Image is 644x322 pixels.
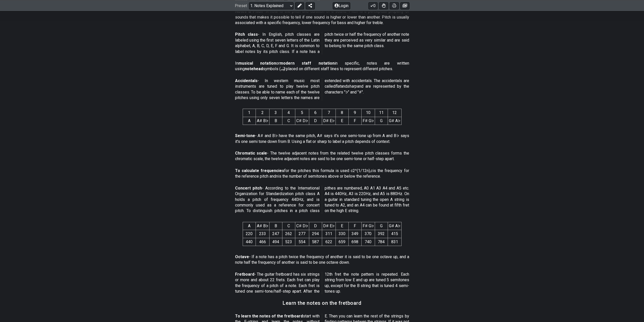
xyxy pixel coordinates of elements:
[249,2,294,9] select: Preset
[368,2,378,9] button: 0
[243,109,256,117] th: 1
[276,174,278,179] em: n
[309,117,322,125] td: D
[256,117,269,125] td: A♯ B♭
[269,109,282,117] th: 3
[375,109,388,117] th: 11
[336,230,348,238] td: 330
[283,300,361,306] h3: Learn the notes on the fretboard
[322,117,336,125] td: D♯ E♭
[309,222,322,230] th: D
[306,2,315,9] button: Share Preset
[375,117,388,125] td: G
[238,61,276,66] strong: musical notation
[235,78,409,101] p: - In western music most instruments are tuned to play twelve pitch classes. To be able to name ea...
[235,9,409,26] p: - A note is the pitch and duration of a sound. Pitch is a perceptual property of sounds that make...
[388,117,401,125] td: G♯ A♭
[335,84,341,89] em: flat
[243,117,256,125] td: A
[361,222,375,230] th: F♯ G♭
[269,222,282,230] th: B
[235,61,409,72] p: In or in specific, notes are written using symbols (𝅝 𝅗𝅥 𝅘𝅥 𝅘𝅥𝅮) placed on different staff lines to r...
[235,133,409,144] p: - A♯ and B♭ have the same pitch, A♯ says it's one semi-tone up from A and B♭ says it's one semi t...
[235,32,258,37] strong: Pitch class
[282,238,295,246] td: 523
[336,222,348,230] th: E
[269,238,282,246] td: 494
[348,238,361,246] td: 698
[282,117,295,125] td: C
[256,222,269,230] th: A♯ B♭
[390,2,399,9] button: Print
[235,254,249,259] strong: Octave
[282,222,295,230] th: C
[336,238,348,246] td: 659
[333,2,350,9] button: Login
[235,168,284,173] strong: To calculate frequencies
[309,230,322,238] td: 294
[322,238,336,246] td: 622
[235,78,258,83] strong: Accidentals
[235,272,254,277] strong: Fretboard
[309,238,322,246] td: 587
[322,109,336,117] th: 7
[282,109,295,117] th: 4
[235,150,409,162] p: - The twelve adjacent notes from the related twelve pitch classes forms the chromatic scale, the ...
[269,230,282,238] td: 247
[371,168,373,173] em: c
[243,230,256,238] td: 220
[245,66,263,71] strong: notehead
[336,117,348,125] td: E
[243,238,256,246] td: 440
[361,238,375,246] td: 740
[348,230,361,238] td: 349
[375,238,388,246] td: 784
[388,109,401,117] th: 12
[322,222,336,230] th: D♯ E♭
[348,109,361,117] th: 9
[361,109,375,117] th: 10
[243,222,256,230] th: A
[295,222,309,230] th: C♯ D♭
[295,238,309,246] td: 554
[347,84,357,89] em: sharp
[235,32,409,54] p: - In English, pitch classes are labeled using the first seven letters of the Latin alphabet, A, B...
[235,151,267,156] strong: Chromatic scale
[235,314,303,318] strong: To learn the notes of the fretboard
[375,222,388,230] th: G
[235,133,255,138] strong: Semi-tone
[235,9,263,14] strong: Notes & Pitch
[400,2,409,9] button: Create image
[235,254,409,266] p: - If a note has a pitch twice the frequency of another it is said to be one octave up, and a note...
[280,61,335,66] strong: modern staff notation
[348,222,361,230] th: F
[379,2,388,9] button: Toggle Dexterity for all fretkits
[256,109,269,117] th: 2
[388,230,401,238] td: 415
[235,272,409,294] p: - The guitar fretboard has six strings or more and about 22 frets. Each fret can play the frequen...
[388,238,401,246] td: 831
[235,168,409,179] p: for the pitches this formula is used c2^(1/12n), is the frequency for the reference pitch and is ...
[295,2,304,9] button: Edit Preset
[295,109,309,117] th: 5
[348,117,361,125] td: F
[235,186,262,191] strong: Concert pitch
[235,3,247,8] span: Preset
[256,230,269,238] td: 233
[309,109,322,117] th: 6
[282,230,295,238] td: 262
[361,117,375,125] td: F♯ G♭
[269,117,282,125] td: B
[336,109,348,117] th: 8
[256,238,269,246] td: 466
[388,222,401,230] th: G♯ A♭
[322,230,336,238] td: 311
[235,185,409,214] p: - According to the International Organization for Standardization pitch class A holds a pitch of ...
[375,230,388,238] td: 392
[361,230,375,238] td: 370
[295,117,309,125] td: C♯ D♭
[295,230,309,238] td: 277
